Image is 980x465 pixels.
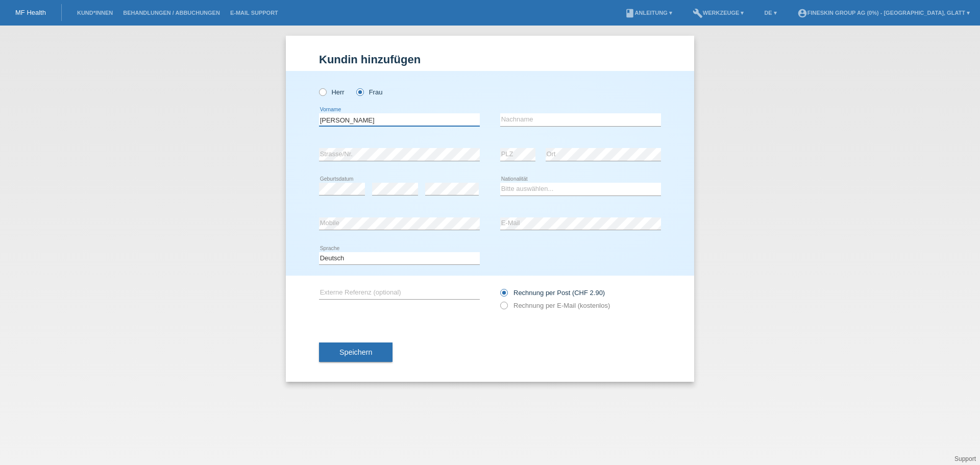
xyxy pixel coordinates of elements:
a: account_circleFineSkin Group AG (0%) - [GEOGRAPHIC_DATA], Glatt ▾ [792,10,975,16]
input: Herr [319,88,326,95]
label: Rechnung per E-Mail (kostenlos) [500,302,610,309]
i: build [693,8,703,18]
a: DE ▾ [759,10,781,16]
a: Kund*innen [72,10,118,16]
label: Herr [319,88,345,96]
a: buildWerkzeuge ▾ [688,10,749,16]
input: Rechnung per Post (CHF 2.90) [500,289,507,302]
input: Frau [356,88,363,95]
i: account_circle [797,8,807,18]
label: Rechnung per Post (CHF 2.90) [500,289,605,297]
a: MF Health [15,9,46,16]
a: bookAnleitung ▾ [620,10,677,16]
i: book [625,8,635,18]
span: Speichern [339,348,372,356]
input: Rechnung per E-Mail (kostenlos) [500,302,507,314]
a: Support [954,455,976,462]
a: Behandlungen / Abbuchungen [118,10,225,16]
button: Speichern [319,342,393,362]
h1: Kundin hinzufügen [319,53,661,66]
a: E-Mail Support [225,10,283,16]
label: Frau [356,88,382,96]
